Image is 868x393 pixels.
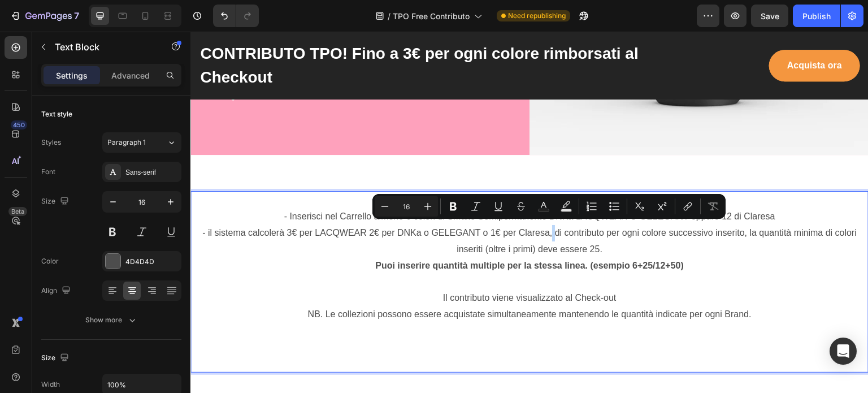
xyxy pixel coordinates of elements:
[793,5,840,27] button: Publish
[8,9,498,59] div: Rich Text Editor. Editing area: main
[41,167,55,177] div: Font
[388,10,390,22] span: /
[830,338,857,365] div: Open Intercom Messenger
[274,163,403,173] strong: Come accedere al contributo?
[8,207,27,216] div: Beta
[74,9,79,23] p: 7
[56,70,88,81] p: Settings
[1,258,677,340] p: Il contributo viene visualizzato al Check-out NB. Le collezioni possono essere acquistate simulta...
[41,137,61,148] div: Styles
[85,314,138,326] div: Show more
[10,10,497,58] p: CONTRIBUTO TPO! Fino a 3€ per ogni colore rimborsati al Checkout
[761,11,779,21] span: Save
[393,10,470,22] span: TPO Free Contributo
[41,256,59,266] div: Color
[802,10,831,22] div: Publish
[751,5,788,27] button: Save
[185,229,493,239] strong: Puoi inserire quantità multiple per la stessa linea. (esempio 6+25/12+50)
[55,40,151,54] p: Text Block
[125,257,179,267] div: 4D4D4D
[111,70,150,81] p: Advanced
[213,5,259,27] div: Undo/Redo
[372,194,726,219] div: Editor contextual toolbar
[5,5,84,27] button: 7
[508,11,566,21] span: Need republishing
[102,132,181,153] button: Paragraph 1
[41,310,181,330] button: Show more
[579,18,670,50] a: Acquista ora
[597,27,652,41] p: Acquista ora
[41,379,60,390] div: Width
[107,137,146,148] span: Paragraph 1
[41,283,73,299] div: Align
[11,120,27,129] div: 450
[125,167,179,178] div: Sans-serif
[41,351,71,366] div: Size
[1,161,677,226] p: - Inserisci nel Carrello almeno 6 colori di Smalto Semipermanente DNKa LACQWEAR O GELEGANT oppure...
[41,109,72,119] div: Text style
[41,194,71,209] div: Size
